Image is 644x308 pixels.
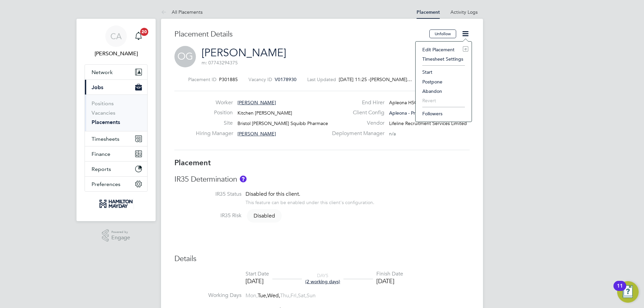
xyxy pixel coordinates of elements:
[237,131,276,137] span: [PERSON_NAME]
[188,76,216,82] label: Placement ID
[92,166,111,172] span: Reports
[132,25,145,47] a: 20
[328,120,384,127] label: Vendor
[302,272,343,285] div: DAYS
[429,29,456,38] button: Unfollow
[463,46,468,52] i: e
[328,99,384,106] label: End Hirer
[389,100,435,106] span: Apleona HSG Limited
[389,120,467,126] span: Lifeline Recruitment Services Limited
[376,277,403,285] div: [DATE]
[174,212,241,219] label: IR35 Risk
[246,292,258,299] span: Mon,
[237,110,292,116] span: Kitchen [PERSON_NAME]
[419,86,468,96] li: Abandon
[92,136,119,142] span: Timesheets
[111,235,130,241] span: Engage
[202,46,286,59] a: [PERSON_NAME]
[85,65,147,79] button: Network
[92,69,113,75] span: Network
[419,67,468,77] li: Start
[92,181,120,187] span: Preferences
[92,100,114,107] a: Positions
[196,120,233,127] label: Site
[85,198,148,209] a: Go to home page
[307,292,316,299] span: Sun
[419,96,468,105] li: Revert
[92,84,103,90] span: Jobs
[85,162,147,176] button: Reports
[219,76,238,82] span: P301885
[307,76,336,82] label: Last Updated
[174,191,241,198] label: IR35 Status
[370,76,412,82] span: [PERSON_NAME]…
[92,151,110,157] span: Finance
[450,9,478,15] a: Activity Logs
[85,80,147,95] button: Jobs
[240,176,247,182] button: About IR35
[246,270,269,278] div: Start Date
[328,130,384,137] label: Deployment Manager
[174,29,424,39] h3: Placement Details
[417,9,440,15] a: Placement
[102,229,130,242] a: Powered byEngage
[617,286,623,295] div: 11
[267,292,280,299] span: Wed,
[617,281,639,303] button: Open Resource Center, 11 new notifications
[290,292,298,299] span: Fri,
[174,46,196,67] span: OG
[174,175,470,184] h3: IR35 Determination
[339,76,370,82] span: [DATE] 11:25 -
[246,191,300,197] span: Disabled for this client.
[419,45,468,54] li: Edit Placement
[246,277,269,285] div: [DATE]
[174,254,470,264] h3: Details
[161,9,203,15] a: All Placements
[85,50,148,58] span: Claire Adlam
[98,198,133,209] img: hamiltonmayday-logo-retina.png
[85,95,147,131] div: Jobs
[419,109,468,118] li: Followers
[85,25,148,58] a: CA[PERSON_NAME]
[376,270,403,278] div: Finish Date
[419,54,468,64] li: Timesheet Settings
[237,120,351,126] span: Bristol [PERSON_NAME] Squibb Pharmaceuticals Li…
[196,109,233,116] label: Position
[305,279,340,285] span: (2 working days)
[196,130,233,137] label: Hiring Manager
[76,19,156,221] nav: Main navigation
[174,158,211,167] b: Placement
[174,292,241,299] label: Working Days
[85,131,147,146] button: Timesheets
[389,131,396,137] span: n/a
[280,292,290,299] span: Thu,
[246,198,374,205] div: This feature can be enabled under this client's configuration.
[258,292,267,299] span: Tue,
[419,77,468,86] li: Postpone
[196,99,233,106] label: Worker
[328,109,384,116] label: Client Config
[298,292,307,299] span: Sat,
[389,110,427,116] span: Apleona - Pretium
[275,76,297,82] span: V0178930
[85,146,147,161] button: Finance
[92,110,115,116] a: Vacancies
[237,100,276,106] span: [PERSON_NAME]
[202,60,238,66] span: m: 07743294375
[247,209,282,223] span: Disabled
[85,177,147,191] button: Preferences
[111,229,130,235] span: Powered by
[140,28,148,36] span: 20
[249,76,272,82] label: Vacancy ID
[110,32,122,41] span: CA
[92,119,120,125] a: Placements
